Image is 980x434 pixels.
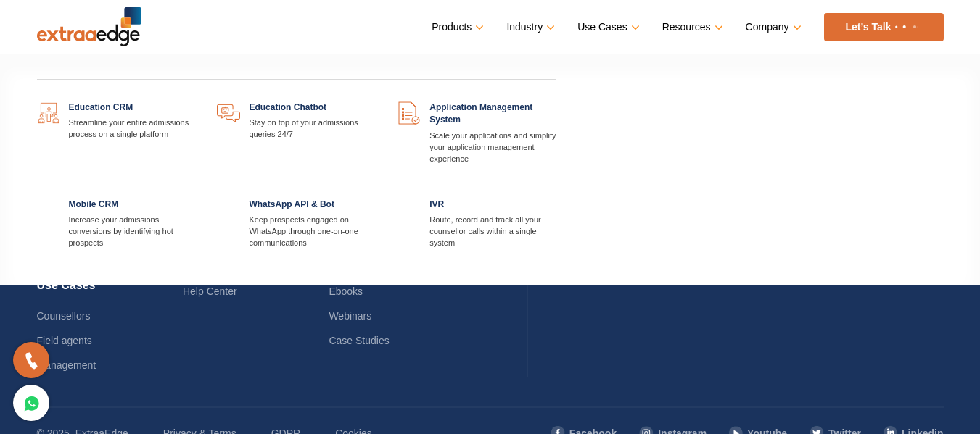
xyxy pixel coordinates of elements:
[577,17,636,38] a: Use Cases
[329,310,371,322] a: Webinars
[37,359,96,371] a: Management
[662,17,720,38] a: Resources
[37,278,183,304] h4: Use Cases
[329,285,363,297] a: Ebooks
[37,310,91,322] a: Counsellors
[37,335,92,346] a: Field agents
[432,17,481,38] a: Products
[824,13,944,41] a: Let’s Talk
[746,17,799,38] a: Company
[183,285,237,297] a: Help Center
[506,17,552,38] a: Industry
[329,335,389,346] a: Case Studies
